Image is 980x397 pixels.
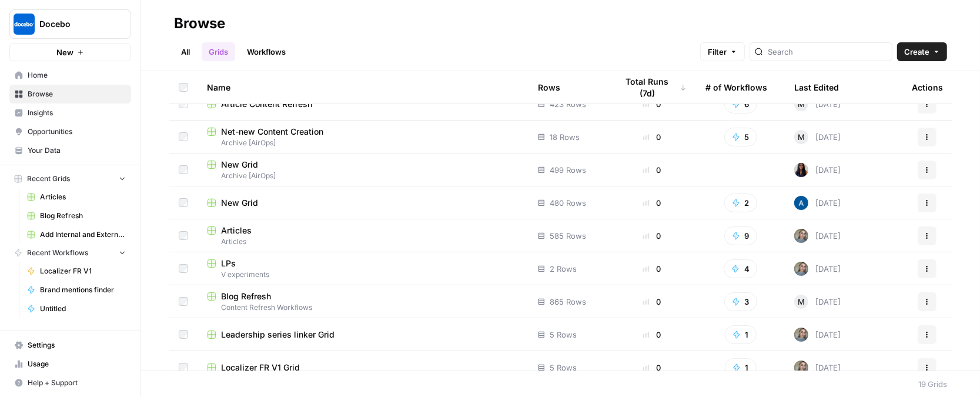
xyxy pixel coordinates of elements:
div: [DATE] [794,229,841,243]
span: Create [904,46,929,58]
img: he81ibor8lsei4p3qvg4ugbvimgp [794,196,808,210]
a: LPsV experiments [207,258,519,280]
a: Browse [9,85,131,104]
div: Total Runs (7d) [617,71,687,104]
span: Localizer FR V1 Grid [221,362,300,373]
button: 1 [725,358,757,377]
div: 0 [617,197,687,209]
a: All [174,42,197,61]
div: [DATE] [794,262,841,276]
div: Last Edited [794,71,839,104]
span: 5 Rows [550,329,577,341]
span: Blog Refresh [221,291,271,302]
div: 0 [617,296,687,308]
span: 2 Rows [550,263,577,275]
div: 19 Grids [918,378,947,390]
button: Workspace: Docebo [9,9,131,39]
button: 2 [724,194,757,212]
button: Recent Workflows [9,244,131,262]
button: New [9,44,131,61]
button: Recent Grids [9,170,131,188]
a: Opportunities [9,122,131,141]
span: Help + Support [28,378,126,388]
span: Localizer FR V1 [40,266,126,276]
div: [DATE] [794,328,841,342]
button: 3 [724,292,757,311]
span: Settings [28,340,126,351]
div: 0 [617,230,687,242]
span: Archive [AirOps] [207,171,519,181]
span: Content Refresh Workflows [207,302,519,313]
button: 5 [724,128,757,146]
div: Name [207,71,519,104]
span: Blog Refresh [40,211,126,221]
span: Recent Grids [27,174,70,184]
a: New GridArchive [AirOps] [207,159,519,181]
span: Archive [AirOps] [207,138,519,148]
a: Blog RefreshContent Refresh Workflows [207,291,519,313]
span: 865 Rows [550,296,586,308]
span: Home [28,70,126,81]
span: LPs [221,258,236,269]
span: 499 Rows [550,164,586,176]
input: Search [768,46,887,58]
span: M [798,296,805,308]
img: Docebo Logo [14,14,35,35]
div: 0 [617,131,687,143]
a: Home [9,66,131,85]
span: Leadership series linker Grid [221,329,335,341]
a: Leadership series linker Grid [207,329,519,341]
a: Localizer FR V1 Grid [207,362,519,373]
img: a3m8ukwwqy06crpq9wigr246ip90 [794,361,808,375]
span: Recent Workflows [27,248,88,258]
div: Browse [174,14,225,33]
img: rox323kbkgutb4wcij4krxobkpon [794,163,808,177]
span: 480 Rows [550,197,586,209]
img: a3m8ukwwqy06crpq9wigr246ip90 [794,328,808,342]
div: # of Workflows [705,71,767,104]
span: Insights [28,108,126,118]
img: a3m8ukwwqy06crpq9wigr246ip90 [794,229,808,243]
div: 0 [617,164,687,176]
span: Articles [221,225,252,236]
button: 1 [725,325,757,344]
span: Filter [708,46,727,58]
span: 585 Rows [550,230,586,242]
span: Net-new Content Creation [221,126,323,138]
a: Articles [22,188,131,206]
button: Filter [700,42,745,61]
button: Create [897,42,947,61]
span: 18 Rows [550,131,580,143]
a: Workflows [240,42,293,61]
a: Insights [9,104,131,122]
div: 0 [617,362,687,373]
span: 5 Rows [550,362,577,373]
div: 0 [617,263,687,275]
span: M [798,131,805,143]
span: Articles [207,236,519,247]
button: 4 [724,259,757,278]
a: Net-new Content CreationArchive [AirOps] [207,126,519,148]
div: Actions [912,71,943,104]
a: Brand mentions finder [22,281,131,299]
span: Untitled [40,303,126,314]
a: ArticlesArticles [207,225,519,247]
div: [DATE] [794,130,841,144]
span: New Grid [221,159,258,171]
a: Add Internal and External Links [22,225,131,244]
a: Untitled [22,299,131,318]
a: Settings [9,336,131,355]
div: [DATE] [794,361,841,375]
span: New Grid [221,197,258,209]
a: Usage [9,355,131,373]
span: Browse [28,89,126,99]
div: Rows [538,71,560,104]
a: Grids [202,42,235,61]
span: Docebo [39,18,111,30]
span: Brand mentions finder [40,285,126,295]
div: [DATE] [794,163,841,177]
span: V experiments [207,269,519,280]
span: Add Internal and External Links [40,229,126,240]
span: Articles [40,192,126,202]
div: [DATE] [794,196,841,210]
